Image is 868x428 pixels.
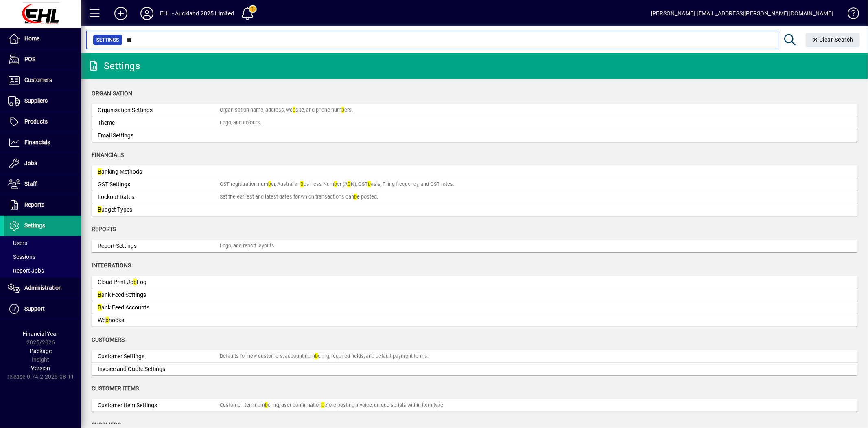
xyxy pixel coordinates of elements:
div: We hooks [98,316,220,324]
span: Settings [96,36,119,44]
div: Invoice and Quote Settings [98,365,220,373]
span: Financials [92,152,124,158]
div: [PERSON_NAME] [EMAIL_ADDRESS][PERSON_NAME][DOMAIN_NAME] [651,7,833,20]
a: Lockout DatesSet the earliest and latest dates for which transactions canbe posted. [92,191,858,203]
em: b [321,402,324,408]
div: Set the earliest and latest dates for which transactions can e posted. [220,193,378,201]
div: ank Feed Settings [98,291,220,299]
div: Lockout Dates [98,193,220,201]
em: b [265,402,268,408]
em: b [133,279,137,285]
em: b [368,181,371,187]
em: B [348,181,351,187]
button: Profile [134,6,160,21]
span: Suppliers [92,421,121,428]
div: udget Types [98,205,220,214]
span: Products [24,118,48,125]
a: Customers [4,70,81,90]
div: GST Settings [98,180,220,189]
a: ThemeLogo, and colours. [92,117,858,129]
em: b [341,107,344,113]
a: Budget Types [92,203,858,216]
a: GST SettingsGST registration number, AustralianBusiness Number (ABN), GSTbasis, Filing frequency,... [92,178,858,191]
div: Customer item num ering, user confirmation efore posting invoice, unique serials within item type [220,402,443,409]
span: Home [24,35,39,42]
a: Products [4,112,81,132]
a: Staff [4,174,81,194]
div: Cloud Print Jo Log [98,278,220,287]
div: Theme [98,119,220,127]
a: Support [4,299,81,319]
div: Report Settings [98,242,220,250]
div: Logo, and report layouts. [220,242,275,250]
div: anking Methods [98,168,220,176]
a: Sessions [4,250,81,264]
span: Integrations [92,262,131,269]
a: Users [4,236,81,250]
span: Organisation [92,90,132,97]
a: Bank Feed Accounts [92,301,858,314]
a: POS [4,49,81,70]
span: Customer Items [92,385,139,392]
span: Package [30,348,52,354]
em: B [98,206,101,213]
div: Customer Settings [98,352,220,361]
button: Add [108,6,134,21]
span: Sessions [8,254,35,260]
a: Administration [4,278,81,298]
div: Defaults for new customers, account num ering, required fields, and default payment terms. [220,353,429,360]
span: Clear Search [812,36,854,43]
span: Report Jobs [8,267,44,274]
a: Banking Methods [92,165,858,178]
div: GST registration num er, Australian usiness Num er (A N), GST asis, Filing frequency, and GST rates. [220,181,454,188]
em: b [293,107,295,113]
span: Jobs [24,160,37,166]
span: Reports [92,226,116,232]
em: B [300,181,304,187]
button: Clear [806,33,860,47]
div: Organisation Settings [98,106,220,115]
em: b [268,181,271,187]
a: Knowledge Base [842,2,858,28]
span: Reports [24,201,44,208]
em: b [354,194,357,200]
a: Report SettingsLogo, and report layouts. [92,240,858,252]
span: Financial Year [23,331,59,337]
span: Settings [24,222,45,229]
span: Customers [24,77,52,83]
span: Financials [24,139,50,146]
a: Reports [4,195,81,215]
span: Users [8,240,27,246]
a: Customer SettingsDefaults for new customers, account numbering, required fields, and default paym... [92,350,858,363]
span: Suppliers [24,97,48,104]
div: Customer Item Settings [98,401,220,410]
div: Email Settings [98,131,220,140]
div: Settings [87,60,140,73]
em: B [98,304,101,311]
span: Support [24,305,45,312]
div: Logo, and colours. [220,119,261,127]
div: ank Feed Accounts [98,303,220,312]
a: Financials [4,132,81,153]
a: Home [4,29,81,49]
a: Email Settings [92,129,858,142]
em: b [105,317,109,323]
span: Customers [92,336,125,343]
div: EHL - Auckland 2025 Limited [160,7,234,20]
span: POS [24,56,35,62]
span: Version [31,365,50,371]
em: B [98,168,101,175]
a: Organisation SettingsOrganisation name, address, website, and phone numbers. [92,104,858,117]
a: Report Jobs [4,264,81,278]
em: B [98,291,101,298]
a: Cloud Print JobLog [92,276,858,289]
em: b [315,353,318,359]
span: Administration [24,285,62,291]
a: Webhooks [92,314,858,327]
div: Organisation name, address, we site, and phone num ers. [220,106,353,114]
span: Staff [24,181,37,187]
a: Suppliers [4,91,81,111]
a: Jobs [4,153,81,174]
a: Bank Feed Settings [92,289,858,301]
a: Invoice and Quote Settings [92,363,858,375]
